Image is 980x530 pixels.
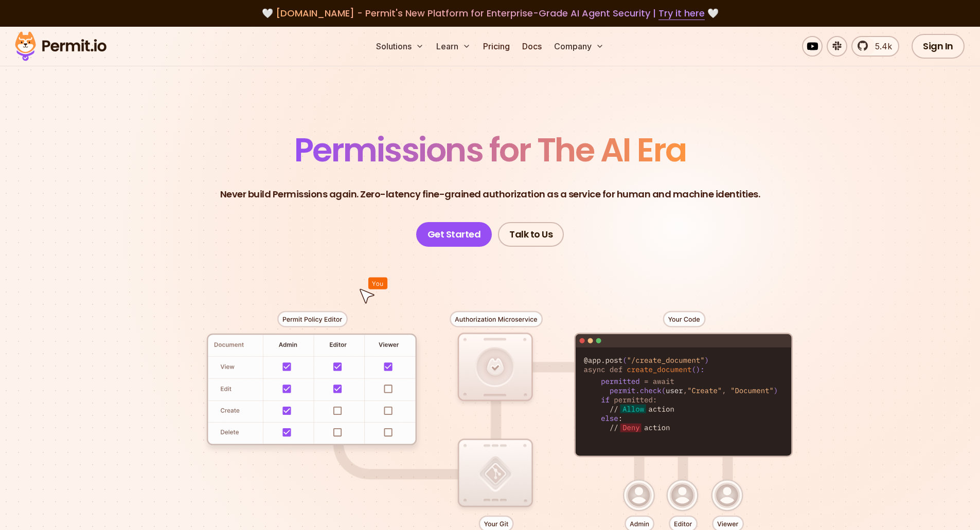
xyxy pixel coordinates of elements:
[432,36,475,57] button: Learn
[851,36,899,57] a: 5.4k
[220,187,760,202] p: Never build Permissions again. Zero-latency fine-grained authorization as a service for human and...
[912,34,965,59] a: Sign In
[869,40,892,52] span: 5.4k
[294,127,686,173] span: Permissions for The AI Era
[10,29,111,64] img: Permit logo
[550,36,608,57] button: Company
[498,222,564,247] a: Talk to Us
[518,36,546,57] a: Docs
[416,222,492,247] a: Get Started
[479,36,514,57] a: Pricing
[25,6,955,21] div: 🤍 🤍
[658,7,705,20] a: Try it here
[372,36,428,57] button: Solutions
[276,7,705,20] span: [DOMAIN_NAME] - Permit's New Platform for Enterprise-Grade AI Agent Security |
